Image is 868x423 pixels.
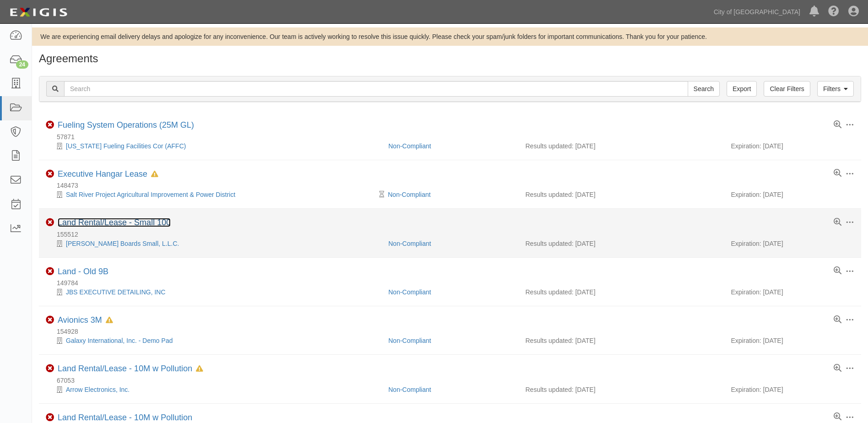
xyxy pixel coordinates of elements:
[58,169,158,179] div: Executive Hangar Lease
[58,218,171,227] a: Land Rental/Lease - Small 100
[525,239,717,248] div: Results updated: [DATE]
[388,288,431,296] a: Non-Compliant
[46,327,861,336] div: 154928
[388,240,431,247] a: Non-Compliant
[727,81,757,97] a: Export
[379,191,384,198] i: Pending Review
[7,4,70,21] img: logo-5460c22ac91f19d4615b14bd174203de0afe785f0fc80cf4dbbc73dc1793850b.png
[46,364,54,373] i: Non-Compliant
[58,169,147,179] a: Executive Hangar Lease
[731,287,854,297] div: Expiration: [DATE]
[834,267,841,275] a: View results summary
[731,141,854,151] div: Expiration: [DATE]
[731,336,854,345] div: Expiration: [DATE]
[58,315,102,325] a: Avionics 3M
[525,336,717,345] div: Results updated: [DATE]
[58,364,203,374] div: Land Rental/Lease - 10M w Pollution
[834,316,841,324] a: View results summary
[834,169,841,178] a: View results summary
[46,239,382,248] div: Becker Boards Small, L.L.C.
[66,240,179,247] a: [PERSON_NAME] Boards Small, L.L.C.
[64,81,688,97] input: Search
[764,81,810,97] a: Clear Filters
[46,267,54,276] i: Non-Compliant
[58,120,194,130] a: Fueling System Operations (25M GL)
[46,121,54,129] i: Non-Compliant
[834,218,841,227] a: View results summary
[66,142,186,150] a: [US_STATE] Fueling Facilities Cor (AFFC)
[388,386,431,393] a: Non-Compliant
[16,60,28,69] div: 24
[32,32,868,41] div: We are experiencing email delivery delays and apologize for any inconvenience. Our team is active...
[39,53,861,65] h1: Agreements
[834,413,841,421] a: View results summary
[58,120,194,130] div: Fueling System Operations (25M GL)
[46,190,382,199] div: Salt River Project Agricultural Improvement & Power District
[46,132,861,141] div: 57871
[66,288,166,296] a: JBS EXECUTIVE DETAILING, INC
[46,181,861,190] div: 148473
[46,278,861,287] div: 149784
[46,141,382,151] div: Arizona Fueling Facilities Cor (AFFC)
[388,191,431,198] a: Non-Compliant
[46,336,382,345] div: Galaxy International, Inc. - Demo Pad
[731,239,854,248] div: Expiration: [DATE]
[46,385,382,394] div: Arrow Electronics, Inc.
[58,218,171,228] div: Land Rental/Lease - Small 100
[817,81,854,97] a: Filters
[46,376,861,385] div: 67053
[731,190,854,199] div: Expiration: [DATE]
[106,317,113,324] i: In Default since 07/24/2025
[46,316,54,324] i: Non-Compliant
[388,142,431,150] a: Non-Compliant
[58,364,192,373] a: Land Rental/Lease - 10M w Pollution
[58,267,108,277] div: Land - Old 9B
[525,385,717,394] div: Results updated: [DATE]
[525,141,717,151] div: Results updated: [DATE]
[151,171,158,178] i: In Default since 05/30/2025
[731,385,854,394] div: Expiration: [DATE]
[688,81,720,97] input: Search
[46,170,54,178] i: Non-Compliant
[66,337,173,344] a: Galaxy International, Inc. - Demo Pad
[46,230,861,239] div: 155512
[834,364,841,373] a: View results summary
[196,366,203,372] i: In Default since 07/17/2025
[58,267,108,276] a: Land - Old 9B
[46,287,382,297] div: JBS EXECUTIVE DETAILING, INC
[525,190,717,199] div: Results updated: [DATE]
[388,337,431,344] a: Non-Compliant
[834,121,841,129] a: View results summary
[46,413,54,422] i: Non-Compliant
[58,315,113,325] div: Avionics 3M
[46,218,54,227] i: Non-Compliant
[525,287,717,297] div: Results updated: [DATE]
[828,6,839,17] i: Help Center - Complianz
[66,386,129,393] a: Arrow Electronics, Inc.
[58,413,192,422] a: Land Rental/Lease - 10M w Pollution
[709,3,805,21] a: City of [GEOGRAPHIC_DATA]
[66,191,235,198] a: Salt River Project Agricultural Improvement & Power District
[58,413,192,423] div: Land Rental/Lease - 10M w Pollution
